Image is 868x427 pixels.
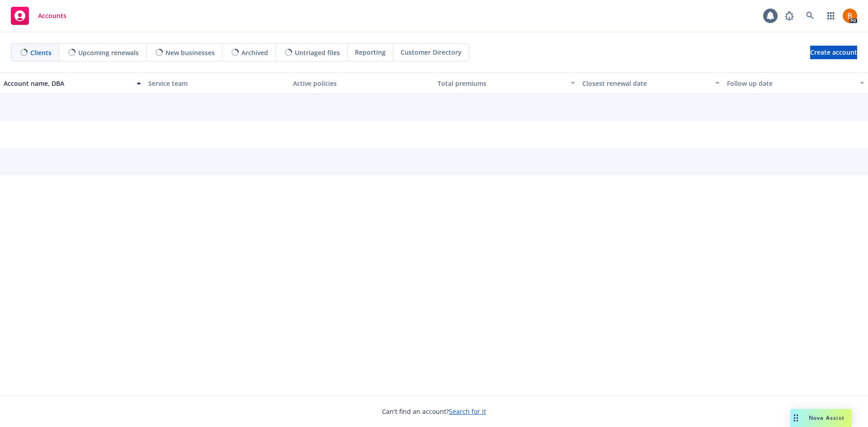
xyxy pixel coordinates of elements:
[355,47,386,57] span: Reporting
[723,72,868,94] button: Follow up date
[78,48,139,57] span: Upcoming renewals
[790,409,852,427] button: Nova Assist
[822,7,840,25] a: Switch app
[401,47,462,57] span: Customer Directory
[780,7,798,25] a: Report a Bug
[38,12,66,19] span: Accounts
[148,79,286,88] div: Service team
[727,79,854,88] div: Follow up date
[4,79,131,88] div: Account name, DBA
[289,72,434,94] button: Active policies
[790,409,802,427] div: Drag to move
[810,46,857,59] a: Create account
[438,79,565,88] div: Total premiums
[449,407,486,416] a: Search for it
[241,48,268,57] span: Archived
[582,79,710,88] div: Closest renewal date
[7,3,70,28] a: Accounts
[382,407,486,416] span: Can't find an account?
[295,48,340,57] span: Untriaged files
[809,414,844,422] span: Nova Assist
[165,48,215,57] span: New businesses
[293,79,430,88] div: Active policies
[145,72,289,94] button: Service team
[434,72,579,94] button: Total premiums
[810,44,857,61] span: Create account
[30,48,52,57] span: Clients
[843,9,857,23] img: photo
[801,7,819,25] a: Search
[579,72,723,94] button: Closest renewal date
